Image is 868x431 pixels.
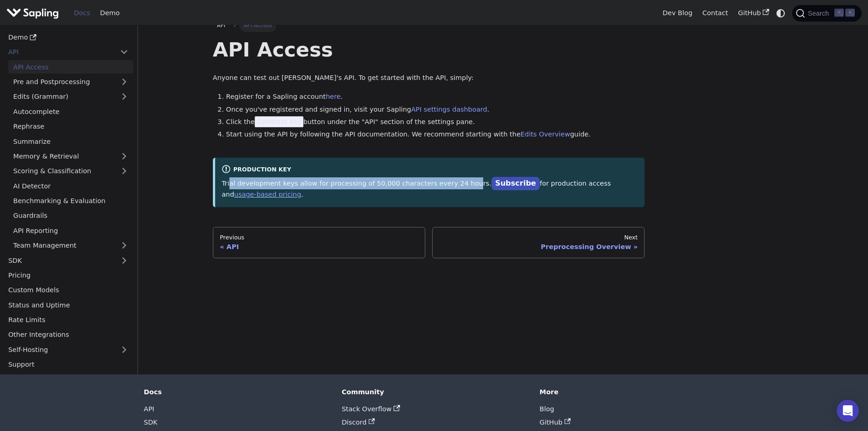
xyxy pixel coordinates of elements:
[255,116,303,127] span: Generate Key
[342,405,400,413] a: Stack Overflow
[540,388,725,396] div: More
[115,254,133,267] button: Expand sidebar category 'SDK'
[213,73,645,84] p: Anyone can test out [PERSON_NAME]'s API. To get started with the API, simply:
[657,6,697,20] a: Dev Blog
[3,313,133,327] a: Rate Limits
[115,45,133,59] button: Collapse sidebar category 'API'
[3,328,133,341] a: Other Integrations
[213,37,645,62] h1: API Access
[8,60,133,74] a: API Access
[8,239,133,252] a: Team Management
[3,358,133,371] a: Support
[144,419,158,426] a: SDK
[8,90,133,103] a: Edits (Grammar)
[834,9,844,17] kbd: ⌘
[342,388,526,396] div: Community
[69,6,95,20] a: Docs
[226,91,645,102] li: Register for a Sapling account .
[520,130,570,138] a: Edits Overview
[3,269,133,282] a: Pricing
[144,388,329,396] div: Docs
[8,75,133,89] a: Pre and Postprocessing
[144,405,154,413] a: API
[774,6,788,20] button: Switch between dark and light mode (currently system mode)
[213,227,426,258] a: PreviousAPI
[540,419,571,426] a: GitHub
[222,164,638,176] div: Production Key
[226,117,645,128] li: Click the button under the "API" section of the settings pane.
[792,5,861,22] button: Search (Command+K)
[733,6,774,20] a: GitHub
[213,19,645,32] nav: Breadcrumbs
[8,224,133,237] a: API Reporting
[8,209,133,222] a: Guardrails
[439,243,638,251] div: Preprocessing Overview
[3,343,133,356] a: Self-Hosting
[8,135,133,148] a: Summarize
[411,106,487,113] a: API settings dashboard
[845,9,855,17] kbd: K
[8,120,133,133] a: Rephrase
[8,150,133,163] a: Memory & Retrieval
[220,234,418,241] div: Previous
[234,191,301,198] a: usage-based pricing
[805,10,834,17] span: Search
[439,234,638,241] div: Next
[432,227,645,258] a: NextPreprocessing Overview
[217,22,225,28] span: API
[3,31,133,44] a: Demo
[3,284,133,297] a: Custom Models
[8,179,133,193] a: AI Detector
[6,6,59,20] img: Sapling.ai
[226,129,645,140] li: Start using the API by following the API documentation. We recommend starting with the guide.
[220,243,418,251] div: API
[325,93,340,100] a: here
[8,194,133,208] a: Benchmarking & Evaluation
[95,6,125,20] a: Demo
[3,254,115,267] a: SDK
[491,177,540,190] a: Subscribe
[222,177,638,200] p: Trial development keys allow for processing of 50,000 characters every 24 hours. for production a...
[3,298,133,312] a: Status and Uptime
[213,227,645,258] nav: Docs pages
[213,19,230,32] a: API
[8,164,133,178] a: Scoring & Classification
[226,104,645,115] li: Once you've registered and signed in, visit your Sapling .
[697,6,733,20] a: Contact
[8,105,133,118] a: Autocomplete
[6,6,62,20] a: Sapling.ai
[3,45,115,59] a: API
[540,405,554,413] a: Blog
[342,419,375,426] a: Discord
[240,19,276,32] span: API Access
[837,400,859,422] div: Open Intercom Messenger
